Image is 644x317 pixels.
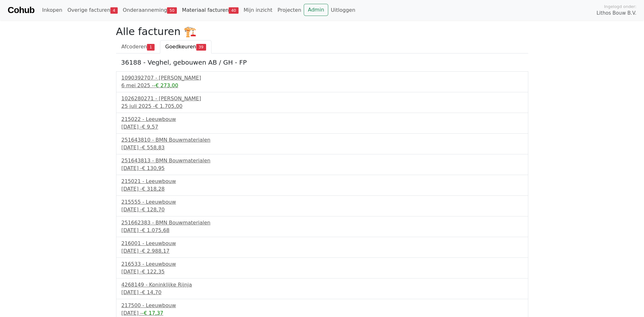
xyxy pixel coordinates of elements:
[121,95,523,110] a: 1026280271 - [PERSON_NAME]25 juli 2025 -€ 1.705,00
[39,4,65,17] a: Inkopen
[165,44,196,50] span: Goedkeuren
[120,4,179,17] a: Onderaanneming50
[154,82,178,88] span: -€ 273,00
[121,44,147,50] span: Afcoderen
[121,302,523,317] a: 217500 - Leeuwbouw[DATE] --€ 17,37
[116,25,528,38] h2: Alle facturen 🏗️
[121,74,523,82] div: 1090392707 - [PERSON_NAME]
[65,4,120,17] a: Overige facturen4
[147,44,154,50] span: 1
[142,165,164,171] span: € 130,95
[304,4,328,16] a: Admin
[121,302,523,309] div: 217500 - Leeuwbouw
[8,3,34,18] a: Cohub
[121,116,523,131] a: 215022 - Leeuwbouw[DATE] -€ 9,57
[121,219,523,227] div: 251662383 - BMN Bouwmaterialen
[121,165,523,172] div: [DATE] -
[121,289,523,296] div: [DATE] -
[121,74,523,89] a: 1090392707 - [PERSON_NAME]6 mei 2025 --€ 273,00
[121,281,523,289] div: 4268149 - Koninklijke Rijnja
[121,247,523,255] div: [DATE] -
[142,310,163,316] span: -€ 17,37
[142,248,170,254] span: € 2.988,17
[121,102,523,110] div: 25 juli 2025 -
[121,281,523,296] a: 4268149 - Koninklijke Rijnja[DATE] -€ 14,70
[142,227,170,233] span: € 1.075,68
[121,136,523,144] div: 251643810 - BMN Bouwmaterialen
[121,268,523,276] div: [DATE] -
[121,185,523,193] div: [DATE] -
[121,95,523,102] div: 1026280271 - [PERSON_NAME]
[121,123,523,131] div: [DATE] -
[121,240,523,247] div: 216001 - Leeuwbouw
[121,198,523,206] div: 215555 - Leeuwbouw
[155,103,183,109] span: € 1.705,00
[110,7,118,14] span: 4
[121,59,523,66] h5: 36188 - Veghel, gebouwen AB / GH - FP
[121,227,523,234] div: [DATE] -
[142,186,164,192] span: € 318,28
[142,207,164,213] span: € 128,70
[328,4,358,17] a: Uitloggen
[116,40,160,53] a: Afcoderen1
[121,116,523,123] div: 215022 - Leeuwbouw
[121,309,523,317] div: [DATE] -
[121,144,523,151] div: [DATE] -
[167,7,177,14] span: 50
[121,157,523,165] div: 251643813 - BMN Bouwmaterialen
[160,40,211,53] a: Goedkeuren39
[121,260,523,276] a: 216533 - Leeuwbouw[DATE] -€ 122,35
[241,4,275,17] a: Mijn inzicht
[121,178,523,185] div: 215021 - Leeuwbouw
[142,289,161,295] span: € 14,70
[121,157,523,172] a: 251643813 - BMN Bouwmaterialen[DATE] -€ 130,95
[142,269,164,275] span: € 122,35
[179,4,241,17] a: Materiaal facturen40
[121,240,523,255] a: 216001 - Leeuwbouw[DATE] -€ 2.988,17
[121,136,523,151] a: 251643810 - BMN Bouwmaterialen[DATE] -€ 558,83
[121,178,523,193] a: 215021 - Leeuwbouw[DATE] -€ 318,28
[275,4,304,17] a: Projecten
[121,206,523,214] div: [DATE] -
[597,10,636,17] span: Lithos Bouw B.V.
[121,82,523,89] div: 6 mei 2025 -
[121,219,523,234] a: 251662383 - BMN Bouwmaterialen[DATE] -€ 1.075,68
[121,198,523,214] a: 215555 - Leeuwbouw[DATE] -€ 128,70
[121,260,523,268] div: 216533 - Leeuwbouw
[604,4,636,10] span: Ingelogd onder:
[142,124,158,130] span: € 9,57
[229,7,239,14] span: 40
[196,44,206,50] span: 39
[142,144,164,151] span: € 558,83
